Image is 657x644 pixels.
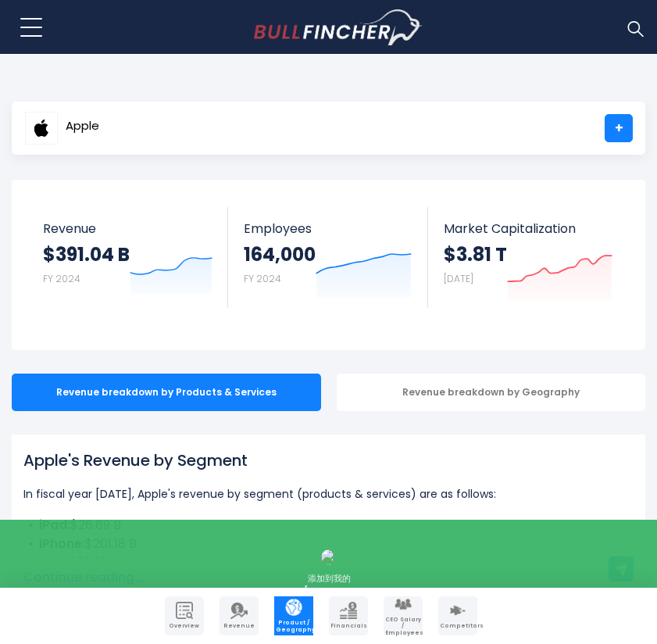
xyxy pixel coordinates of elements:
[228,207,427,308] a: Employees 164,000 FY 2024
[254,9,422,45] a: Go to homepage
[27,207,228,308] a: Revenue $391.04 B FY 2024
[25,112,58,145] img: AAPL logo
[444,242,507,267] strong: $3.81 T
[244,272,281,285] small: FY 2024
[166,623,202,629] span: Overview
[428,207,628,308] a: Market Capitalization $3.81 T [DATE]
[254,9,423,45] img: Bullfincher logo
[244,242,316,267] strong: 164,000
[43,221,212,236] span: Revenue
[43,272,80,285] small: FY 2024
[438,596,477,635] a: Company Competitors
[276,620,312,633] span: Product / Geography
[66,120,99,133] span: Apple
[23,449,634,472] h1: Apple's Revenue by Segment
[244,221,412,236] span: Employees
[24,114,100,142] a: Apple
[329,596,368,635] a: Company Financials
[274,596,313,635] a: Company Product/Geography
[23,516,634,535] li: $26.69 B
[337,374,646,411] div: Revenue breakdown by Geography
[221,623,257,629] span: Revenue
[605,114,633,142] a: +
[444,221,612,236] span: Market Capitalization
[39,516,70,534] b: iPad:
[23,485,634,503] p: In fiscal year [DATE], Apple's revenue by segment (products & services) are as follows:
[444,272,473,285] small: [DATE]
[385,617,421,636] span: CEO Salary / Employees
[43,242,130,267] strong: $391.04 B
[330,623,366,629] span: Financials
[220,596,259,635] a: Company Revenue
[165,596,204,635] a: Company Overview
[440,623,476,629] span: Competitors
[384,596,423,635] a: Company Employees
[12,374,321,411] div: Revenue breakdown by Products & Services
